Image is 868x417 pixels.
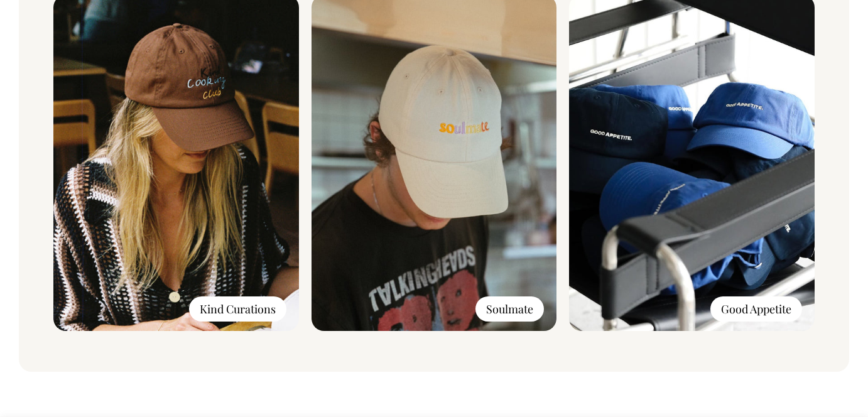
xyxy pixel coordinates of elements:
[189,296,286,322] div: Kind Curations
[475,296,544,322] div: Soulmate
[710,296,802,322] div: Good Appetite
